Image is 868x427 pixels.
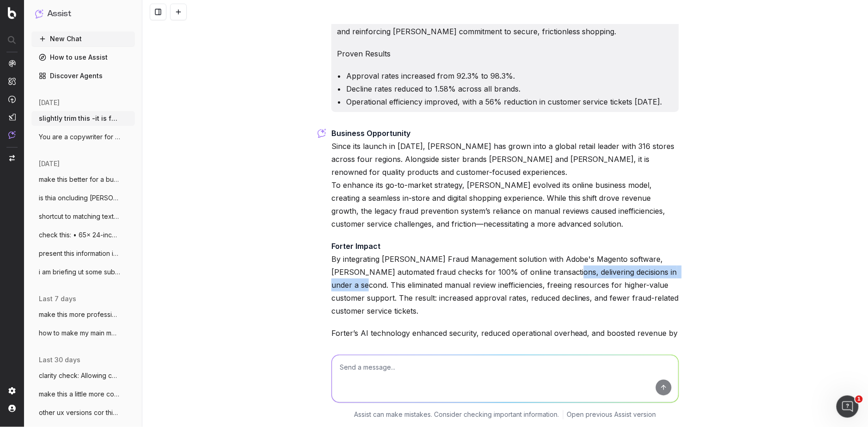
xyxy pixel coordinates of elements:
[567,410,656,420] a: Open previous Assist version
[39,310,120,319] span: make this more professional: I hope this
[331,127,679,230] p: Since its launch in [DATE], [PERSON_NAME] has grown into a global retail leader with 316 stores a...
[331,241,380,251] strong: Forter Impact
[39,114,120,123] span: slightly trim this -it is for a one page
[331,327,679,365] p: Forter’s AI technology enhanced security, reduced operational overhead, and boosted revenue by mi...
[39,390,120,399] span: make this a little more conversational"
[39,230,120,240] span: check this: • 65x 24-inch Monitors: $13,
[31,50,135,65] a: How to use Assist
[8,77,16,85] img: Intelligence
[39,175,120,184] span: make this better for a busines case: Sin
[331,129,410,138] strong: Business Opportunity
[39,371,120,380] span: clarity check: Allowing customers to ass
[331,240,679,317] p: By integrating [PERSON_NAME] Fraud Management solution with Adobe's Magento software, [PERSON_NAM...
[337,69,673,108] p: • Approval rates increased from 92.3% to 98.3%. • Decline rates reduced to 1.58% across all brand...
[39,408,120,417] span: other ux versions cor this type of custo
[856,396,863,403] span: 1
[8,131,16,139] img: Assist
[39,328,120,338] span: how to make my main monitor brighter -
[8,60,16,67] img: Analytics
[39,294,76,303] span: last 7 days
[8,95,16,103] img: Activation
[39,98,60,107] span: [DATE]
[8,113,16,121] img: Studio
[31,387,135,402] button: make this a little more conversational"
[8,405,16,412] img: My account
[31,111,135,126] button: slightly trim this -it is for a one page
[8,7,16,19] img: Botify logo
[31,405,135,420] button: other ux versions cor this type of custo
[39,249,120,258] span: present this information in a clear, tig
[31,209,135,224] button: shortcut to matching text format in mac
[318,129,326,138] img: Botify assist logo
[8,387,16,395] img: Setting
[31,265,135,279] button: i am briefing ut some sub category [PERSON_NAME]
[31,307,135,322] button: make this more professional: I hope this
[39,132,120,142] span: You are a copywriter for a large ecomm c
[9,155,15,161] img: Switch project
[31,326,135,340] button: how to make my main monitor brighter -
[39,355,80,365] span: last 30 days
[31,130,135,144] button: You are a copywriter for a large ecomm c
[39,193,120,203] span: is thia oncluding [PERSON_NAME] and [PERSON_NAME]
[31,31,135,46] button: New Chat
[39,267,120,277] span: i am briefing ut some sub category [PERSON_NAME]
[31,228,135,242] button: check this: • 65x 24-inch Monitors: $13,
[31,368,135,383] button: clarity check: Allowing customers to ass
[31,246,135,261] button: present this information in a clear, tig
[31,191,135,205] button: is thia oncluding [PERSON_NAME] and [PERSON_NAME]
[31,68,135,83] a: Discover Agents
[47,7,71,20] h1: Assist
[39,212,120,221] span: shortcut to matching text format in mac
[39,159,60,168] span: [DATE]
[35,7,131,20] button: Assist
[355,410,559,420] p: Assist can make mistakes. Consider checking important information.
[31,172,135,187] button: make this better for a busines case: Sin
[837,396,859,418] iframe: Intercom live chat
[35,9,43,18] img: Assist
[337,47,673,60] p: Proven Results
